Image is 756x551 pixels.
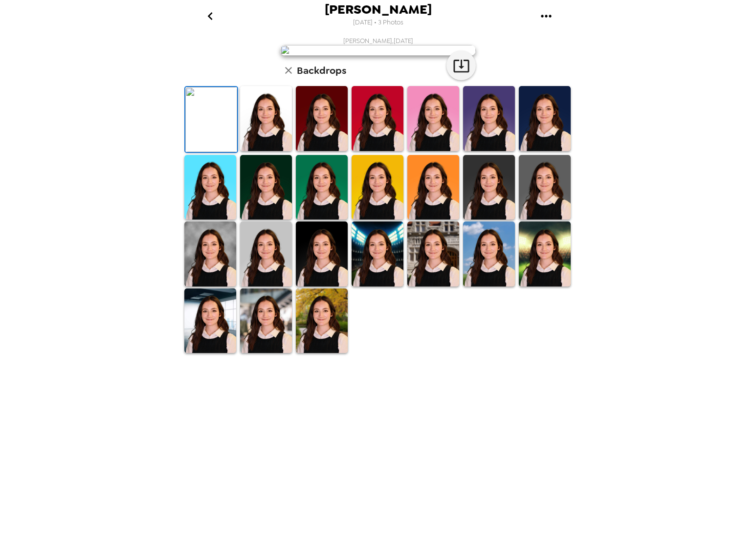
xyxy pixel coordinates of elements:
span: [PERSON_NAME] [325,3,432,16]
img: Original [185,87,237,152]
span: [DATE] • 3 Photos [353,16,403,29]
img: user [280,45,476,56]
span: [PERSON_NAME] , [DATE] [343,37,413,45]
h6: Backdrops [297,63,346,78]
